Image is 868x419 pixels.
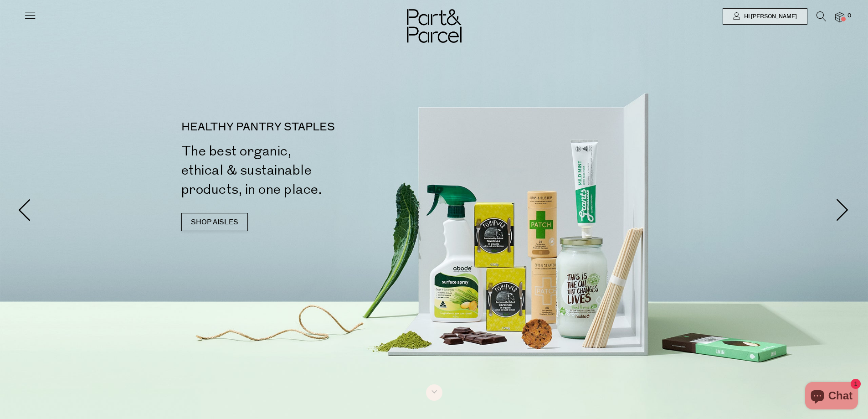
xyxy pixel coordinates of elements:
a: Hi [PERSON_NAME] [723,8,807,25]
img: Part&Parcel [407,9,462,43]
span: Hi [PERSON_NAME] [742,13,797,21]
a: SHOP AISLES [181,213,248,231]
inbox-online-store-chat: Shopify online store chat [802,382,861,412]
p: HEALTHY PANTRY STAPLES [181,122,438,133]
a: 0 [835,12,844,22]
span: 0 [845,12,853,20]
h2: The best organic, ethical & sustainable products, in one place. [181,142,438,199]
